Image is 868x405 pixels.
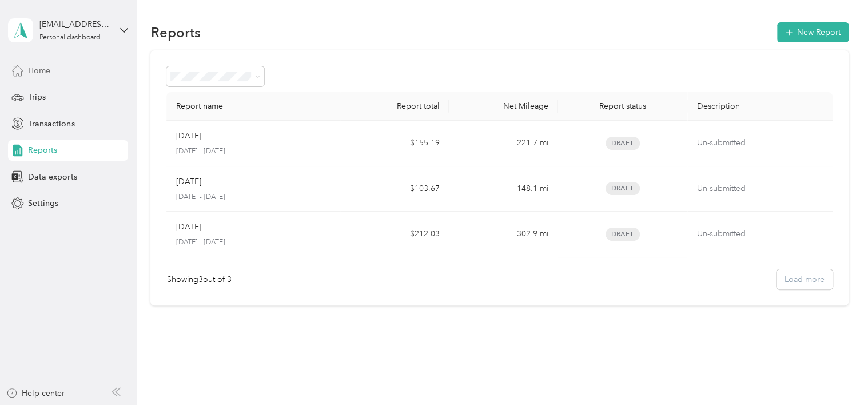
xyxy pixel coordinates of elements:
span: Draft [606,228,640,241]
button: Help center [6,387,65,399]
span: Reports [28,144,57,156]
th: Report name [166,92,340,121]
p: [DATE] [176,130,201,142]
p: Un-submitted [696,182,823,195]
td: $103.67 [340,166,449,212]
span: Draft [606,182,640,195]
div: Showing 3 out of 3 [166,273,231,285]
p: [DATE] - [DATE] [176,146,331,157]
td: 302.9 mi [449,212,558,257]
p: [DATE] - [DATE] [176,192,331,202]
th: Report total [340,92,449,121]
span: Draft [606,137,640,150]
p: [DATE] - [DATE] [176,237,331,248]
p: [DATE] [176,176,201,188]
p: Un-submitted [696,137,823,149]
div: Personal dashboard [39,34,101,41]
td: 148.1 mi [449,166,558,212]
p: Un-submitted [696,228,823,240]
p: [DATE] [176,221,201,233]
div: [EMAIL_ADDRESS][DOMAIN_NAME] [39,18,111,30]
th: Net Mileage [449,92,558,121]
iframe: Everlance-gr Chat Button Frame [804,341,868,405]
td: 221.7 mi [449,121,558,166]
h1: Reports [150,26,200,38]
td: $212.03 [340,212,449,257]
span: Home [28,65,50,77]
span: Transactions [28,118,74,130]
span: Settings [28,197,58,209]
span: Data exports [28,171,77,183]
td: $155.19 [340,121,449,166]
span: Trips [28,91,46,103]
button: New Report [777,22,849,42]
div: Report status [567,101,679,111]
th: Description [687,92,832,121]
